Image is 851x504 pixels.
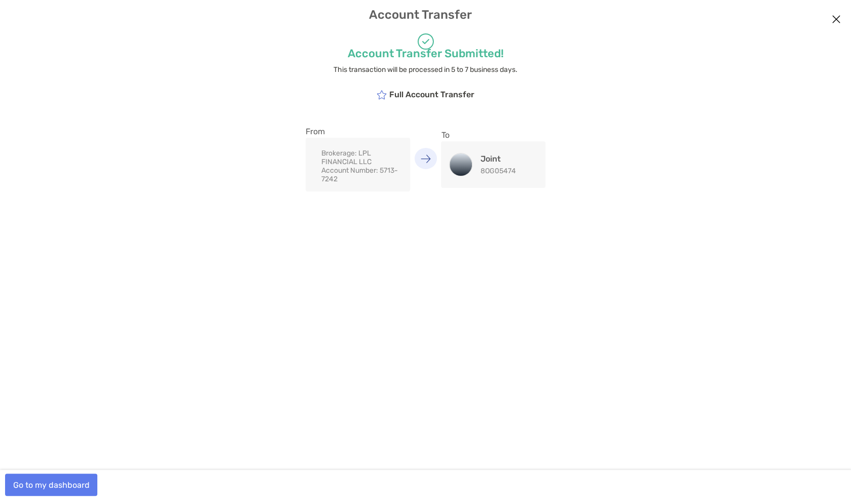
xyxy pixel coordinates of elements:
p: LPL FINANCIAL LLC [321,149,402,166]
p: 8OG05474 [480,167,515,175]
h6: This transaction will be processed in 5 to 7 business days. [152,65,699,74]
h4: Joint [480,154,515,164]
h5: Full Account Transfer [377,89,474,100]
button: Close modal [829,12,844,27]
span: Account Number: [321,166,378,175]
p: From [306,125,410,138]
img: Icon arrow [420,154,430,163]
h4: Account Transfer Submitted! [152,47,699,60]
button: Go to my dashboard [5,474,97,496]
span: Brokerage: [321,149,357,158]
p: To [441,129,545,141]
img: Joint [450,153,472,176]
h4: Account Transfer [9,8,842,22]
p: 5713-7242 [321,166,402,183]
